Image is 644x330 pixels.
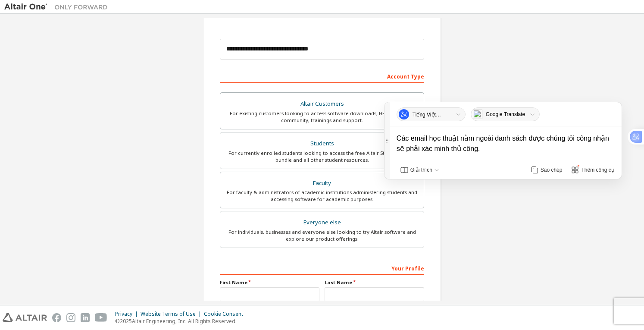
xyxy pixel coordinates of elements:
div: Everyone else [225,217,419,229]
div: Altair Customers [225,98,419,110]
div: Cookie Consent [204,311,248,317]
img: altair_logo.svg [3,313,47,322]
div: For individuals, businesses and everyone else looking to try Altair software and explore our prod... [225,229,419,242]
div: Students [225,138,419,150]
img: facebook.svg [52,313,61,322]
img: youtube.svg [95,313,107,322]
img: Altair One [4,3,112,11]
div: Privacy [115,311,141,317]
p: © 2025 Altair Engineering, Inc. All Rights Reserved. [115,317,248,325]
img: instagram.svg [66,313,75,322]
label: Last Name [325,279,424,286]
div: For faculty & administrators of academic institutions administering students and accessing softwa... [225,189,419,203]
div: Your Profile [220,261,424,275]
div: Account Type [220,69,424,83]
div: For currently enrolled students looking to access the free Altair Student Edition bundle and all ... [225,150,419,163]
img: linkedin.svg [81,313,90,322]
label: First Name [220,279,319,286]
div: For existing customers looking to access software downloads, HPC resources, community, trainings ... [225,110,419,124]
div: Website Terms of Use [141,311,204,317]
div: Faculty [225,177,419,189]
